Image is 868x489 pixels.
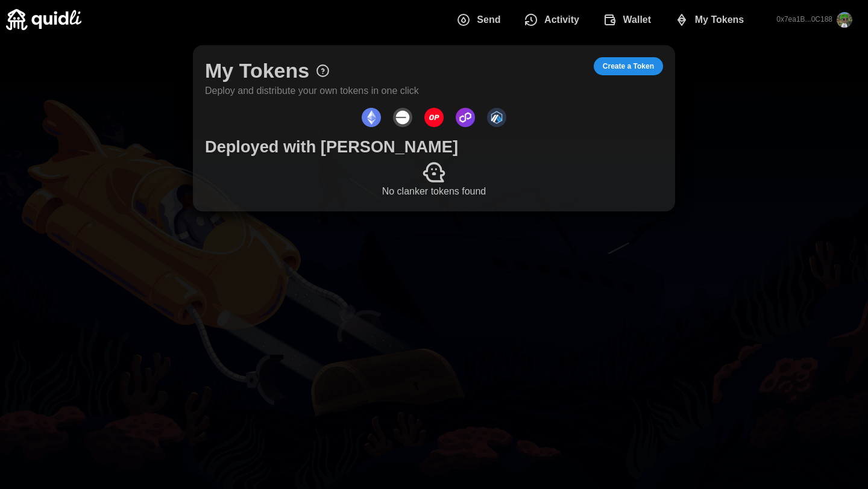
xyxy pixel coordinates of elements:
[593,7,665,33] button: Wallet
[6,9,81,30] img: Quidli
[205,84,419,99] p: Deploy and distribute your own tokens in one click
[421,105,447,130] button: Optimism
[695,8,744,32] span: My Tokens
[594,57,663,75] button: Create a Token
[390,105,415,130] button: Base
[776,14,832,25] p: 0x7ea1B...0C188
[477,8,500,32] span: Send
[837,12,852,28] img: original
[623,8,652,32] span: Wallet
[205,57,309,84] h1: My Tokens
[205,184,663,199] p: No clanker tokens found
[393,108,412,127] img: Base
[447,7,515,33] button: Send
[205,136,663,157] h1: Deployed with [PERSON_NAME]
[359,105,384,130] button: Ethereum
[456,108,475,127] img: Polygon
[484,105,509,130] button: Arbitrum
[453,105,478,130] button: Polygon
[362,108,381,127] img: Ethereum
[487,108,506,127] img: Arbitrum
[665,7,758,33] button: My Tokens
[514,7,593,33] button: Activity
[603,58,654,75] span: Create a Token
[767,2,862,37] button: 0x7ea1B...0C188
[544,8,579,32] span: Activity
[424,108,444,127] img: Optimism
